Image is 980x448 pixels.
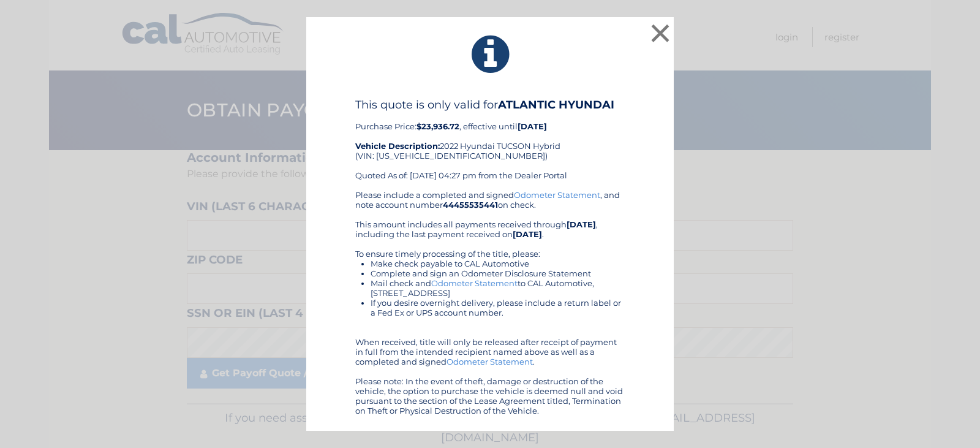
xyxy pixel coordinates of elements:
[417,121,459,131] b: $23,936.72
[371,298,625,317] li: If you desire overnight delivery, please include a return label or a Fed Ex or UPS account number.
[355,141,440,151] strong: Vehicle Description:
[371,259,625,268] li: Make check payable to CAL Automotive
[648,21,673,45] button: ×
[431,278,518,288] a: Odometer Statement
[371,268,625,278] li: Complete and sign an Odometer Disclosure Statement
[355,98,625,190] div: Purchase Price: , effective until 2022 Hyundai TUCSON Hybrid (VIN: [US_VEHICLE_IDENTIFICATION_NUM...
[567,219,596,229] b: [DATE]
[518,121,547,131] b: [DATE]
[513,229,542,239] b: [DATE]
[498,98,614,112] b: ATLANTIC HYUNDAI
[355,98,625,112] h4: This quote is only valid for
[443,200,498,210] b: 44455535441
[514,190,600,200] a: Odometer Statement
[447,357,533,366] a: Odometer Statement
[371,278,625,298] li: Mail check and to CAL Automotive, [STREET_ADDRESS]
[355,190,625,416] div: Please include a completed and signed , and note account number on check. This amount includes al...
